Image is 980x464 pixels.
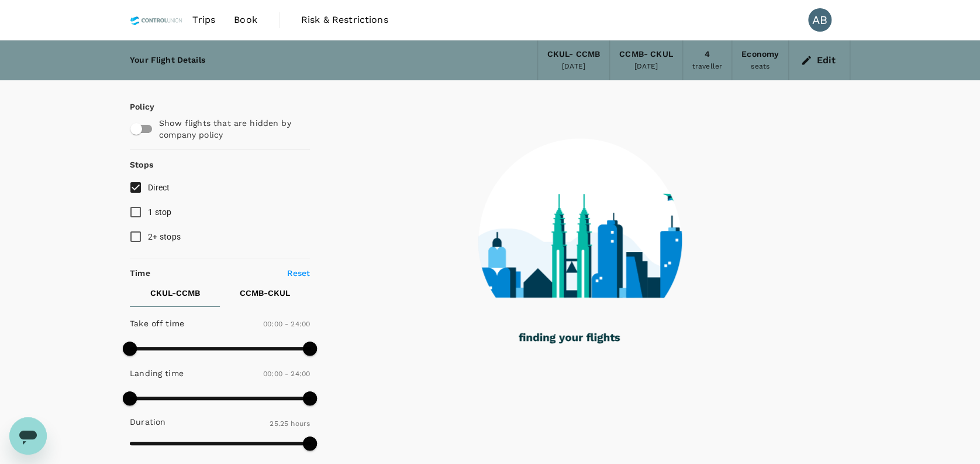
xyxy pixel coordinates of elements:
div: AB [808,8,831,32]
iframe: Button to launch messaging window [9,417,47,455]
p: Take off time [130,318,184,329]
span: Book [234,13,257,27]
div: traveller [692,61,722,73]
div: [DATE] [562,61,585,73]
p: Time [130,267,150,279]
div: 4 [705,48,710,61]
img: Control Union Malaysia Sdn. Bhd. [130,7,183,33]
p: Reset [287,267,310,279]
p: Policy [130,101,140,112]
div: Your Flight Details [130,54,205,67]
span: Trips [192,13,215,27]
button: Edit [798,51,840,70]
span: 1 stop [148,207,172,217]
span: Risk & Restrictions [301,13,388,27]
g: finding your flights [519,333,620,344]
div: Economy [741,48,779,61]
p: Landing time [130,367,184,379]
p: Duration [130,416,165,428]
span: 25.25 hours [270,419,310,428]
strong: Stops [130,160,153,169]
span: 00:00 - 24:00 [263,370,310,378]
div: CCMB - CKUL [619,48,673,61]
span: 00:00 - 24:00 [263,320,310,328]
p: CCMB - CKUL [240,287,290,299]
div: CKUL - CCMB [547,48,601,61]
span: 2+ stops [148,232,181,241]
p: Show flights that are hidden by company policy [159,117,302,141]
span: Direct [148,183,170,192]
p: CKUL - CCMB [150,287,200,299]
div: [DATE] [634,61,658,73]
div: seats [751,61,769,73]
